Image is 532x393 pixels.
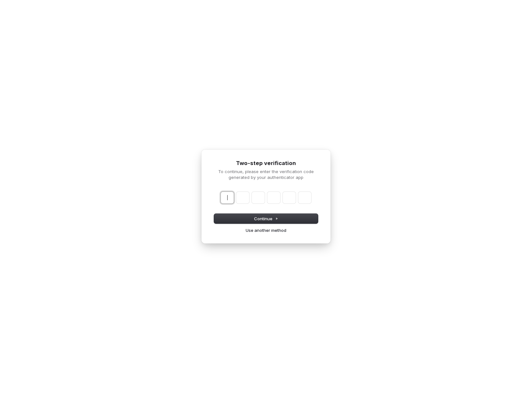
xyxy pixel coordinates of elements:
span: Continue [254,216,278,222]
p: To continue, please enter the verification code generated by your authenticator app [214,169,318,180]
input: Enter verification code [221,192,324,203]
button: Continue [214,214,318,223]
h1: Two-step verification [214,160,318,167]
a: Use another method [246,227,286,233]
